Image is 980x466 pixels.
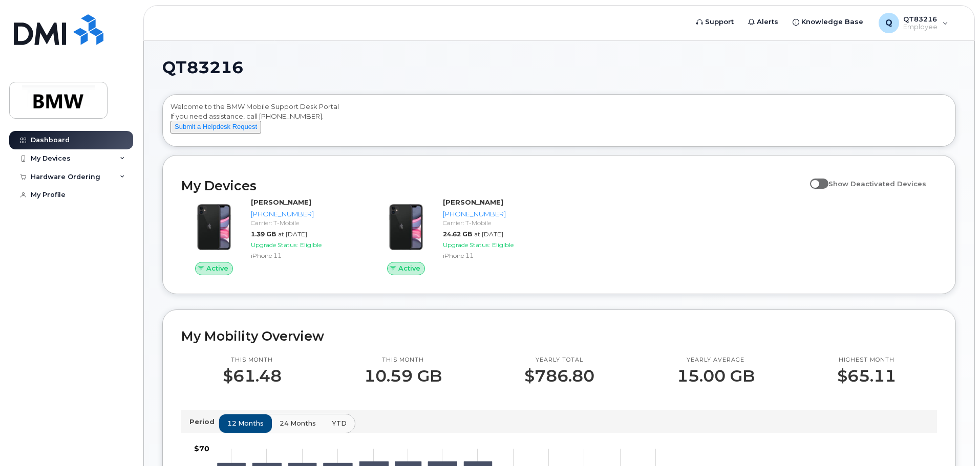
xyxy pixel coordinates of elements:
p: 10.59 GB [364,367,442,385]
div: [PHONE_NUMBER] [251,209,357,219]
p: Period [189,417,219,427]
h2: My Mobility Overview [181,328,937,344]
div: Carrier: T-Mobile [251,218,357,227]
p: This month [364,356,442,364]
a: Submit a Helpdesk Request [171,122,261,130]
span: Active [206,263,228,273]
span: 1.39 GB [251,230,276,238]
span: Upgrade Status: [251,241,298,249]
p: Yearly average [677,356,755,364]
div: iPhone 11 [251,251,357,260]
p: 15.00 GB [677,367,755,385]
a: Active[PERSON_NAME][PHONE_NUMBER]Carrier: T-Mobile24.62 GBat [DATE]Upgrade Status:EligibleiPhone 11 [373,197,553,275]
tspan: $70 [194,444,209,453]
div: iPhone 11 [443,251,549,260]
input: Show Deactivated Devices [810,174,818,182]
p: $65.11 [837,367,896,385]
span: YTD [332,418,347,428]
span: at [DATE] [278,230,307,238]
p: $786.80 [524,367,594,385]
span: Active [398,263,420,273]
span: Eligible [492,241,514,249]
p: Highest month [837,356,896,364]
div: [PHONE_NUMBER] [443,209,549,219]
span: 24 months [280,418,316,428]
div: Welcome to the BMW Mobile Support Desk Portal If you need assistance, call [PHONE_NUMBER]. [171,102,948,143]
a: Active[PERSON_NAME][PHONE_NUMBER]Carrier: T-Mobile1.39 GBat [DATE]Upgrade Status:EligibleiPhone 11 [181,197,361,275]
div: Carrier: T-Mobile [443,218,549,227]
img: iPhone_11.jpg [189,203,239,252]
strong: [PERSON_NAME] [251,198,311,206]
p: Yearly total [524,356,594,364]
iframe: Messenger Launcher [935,421,972,458]
p: This month [223,356,282,364]
span: Show Deactivated Devices [828,180,926,188]
span: at [DATE] [474,230,503,238]
button: Submit a Helpdesk Request [171,121,261,134]
strong: [PERSON_NAME] [443,198,503,206]
span: 24.62 GB [443,230,472,238]
span: Upgrade Status: [443,241,490,249]
span: Eligible [300,241,322,249]
img: iPhone_11.jpg [381,203,431,252]
span: QT83216 [162,60,243,75]
h2: My Devices [181,178,805,193]
p: $61.48 [223,367,282,385]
